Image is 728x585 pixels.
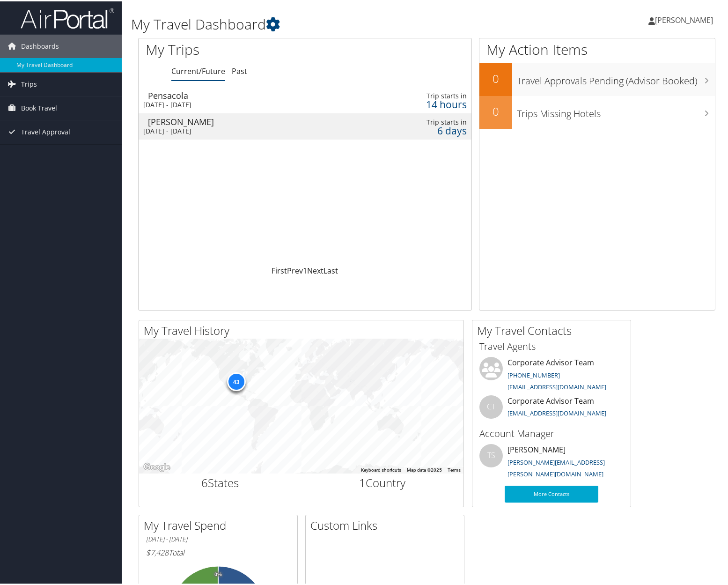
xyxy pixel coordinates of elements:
h3: Trips Missing Hotels [517,101,715,119]
a: Past [232,65,247,75]
span: Book Travel [21,95,57,118]
h2: Custom Links [310,516,464,532]
span: Map data ©2025 [407,466,442,471]
a: 0Trips Missing Hotels [479,95,715,127]
button: Keyboard shortcuts [361,466,401,472]
div: [DATE] - [DATE] [143,99,348,108]
a: More Contacts [505,484,598,501]
h2: My Travel History [144,321,463,337]
tspan: 0% [214,570,222,576]
a: First [272,264,287,274]
div: [PERSON_NAME] [148,116,353,125]
span: Trips [21,71,37,95]
h2: My Travel Contacts [477,321,631,337]
img: airportal-logo.png [21,6,114,28]
div: Pensacola [148,90,353,98]
img: Google [141,460,172,472]
span: 1 [359,474,366,489]
a: [PERSON_NAME] [648,5,722,33]
h2: States [146,474,294,489]
h2: My Travel Spend [144,516,297,532]
a: 1 [303,264,307,274]
a: [PHONE_NUMBER] [507,370,560,378]
div: TS [479,443,503,466]
li: [PERSON_NAME] [475,443,628,481]
div: 14 hours [389,99,467,107]
h1: My Travel Dashboard [131,13,525,33]
h3: Travel Approvals Pending (Advisor Booked) [517,68,715,86]
div: [DATE] - [DATE] [143,126,348,134]
a: Last [324,264,338,274]
h2: Country [309,474,457,489]
li: Corporate Advisor Team [475,394,628,424]
h1: My Action Items [479,38,715,58]
a: [PERSON_NAME][EMAIL_ADDRESS][PERSON_NAME][DOMAIN_NAME] [507,457,605,477]
li: Corporate Advisor Team [475,355,628,394]
a: 0Travel Approvals Pending (Advisor Booked) [479,62,715,95]
a: [EMAIL_ADDRESS][DOMAIN_NAME] [507,407,606,416]
a: Open this area in Google Maps (opens a new window) [141,460,172,472]
a: Prev [287,264,303,274]
span: [PERSON_NAME] [655,14,713,24]
div: 43 [227,371,245,390]
a: Terms (opens in new tab) [448,466,461,471]
h6: Total [146,546,290,556]
a: Current/Future [171,65,225,75]
span: Dashboards [21,33,59,57]
a: [EMAIL_ADDRESS][DOMAIN_NAME] [507,381,606,390]
div: Trip starts in [389,117,467,125]
span: Travel Approval [21,119,70,142]
div: CT [479,394,503,417]
h2: 0 [479,69,512,85]
span: 6 [201,474,208,489]
h6: [DATE] - [DATE] [146,533,290,542]
h2: 0 [479,102,512,118]
h3: Account Manager [479,426,624,439]
span: $7,428 [146,546,169,556]
div: 6 days [389,125,467,133]
div: Trip starts in [389,90,467,99]
a: Next [307,264,324,274]
h1: My Trips [146,38,326,58]
h3: Travel Agents [479,339,624,352]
